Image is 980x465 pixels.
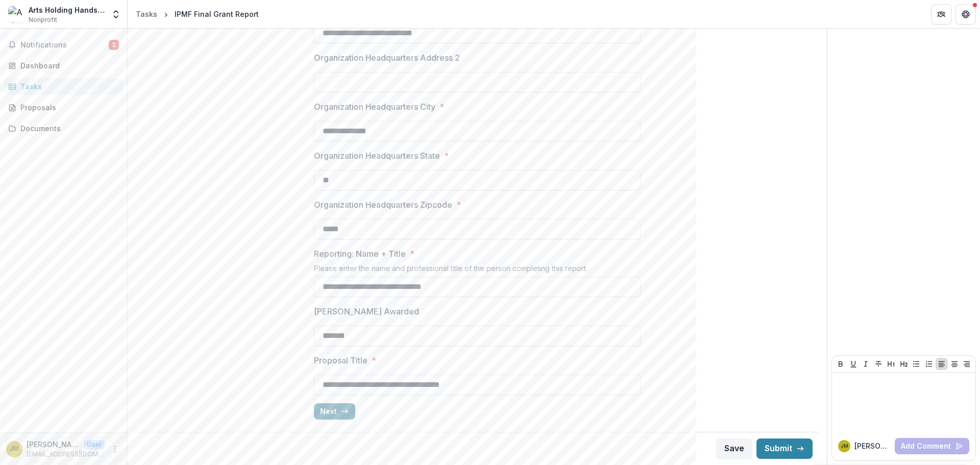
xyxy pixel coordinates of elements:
[314,101,435,113] p: Organization Headquarters City
[948,358,961,370] button: Align Center
[132,7,263,21] nav: breadcrumb
[4,37,123,53] button: Notifications2
[314,52,460,64] p: Organization Headquarters Address 2
[4,57,123,74] a: Dashboard
[955,4,976,25] button: Get Help
[20,60,115,71] div: Dashboard
[27,439,80,450] p: [PERSON_NAME]
[314,354,367,366] p: Proposal Title
[898,358,910,370] button: Heading 2
[854,440,891,451] p: [PERSON_NAME]
[175,9,259,19] div: IPMF Final Grant Report
[872,358,885,370] button: Strike
[841,444,848,449] div: Jan Michener
[8,6,24,22] img: Arts Holding Hands and Hearts (AHHAH)
[961,358,973,370] button: Align Right
[20,81,115,92] div: Tasks
[314,248,406,260] p: Reporting: Name + Title
[132,7,161,21] a: Tasks
[20,41,109,50] span: Notifications
[4,78,123,95] a: Tasks
[4,99,123,116] a: Proposals
[885,358,897,370] button: Heading 1
[20,123,115,134] div: Documents
[931,4,951,25] button: Partners
[4,120,123,137] a: Documents
[314,403,355,420] button: Next
[84,440,105,449] p: User
[136,9,157,19] div: Tasks
[27,450,105,459] p: [EMAIL_ADDRESS][DOMAIN_NAME]
[314,305,419,317] p: [PERSON_NAME] Awarded
[109,40,119,50] span: 2
[716,438,752,459] button: Save
[109,443,121,455] button: More
[895,438,969,454] button: Add Comment
[860,358,872,370] button: Italicize
[10,446,19,452] div: Jan Michener
[20,102,115,113] div: Proposals
[910,358,922,370] button: Bullet List
[847,358,860,370] button: Underline
[29,5,105,15] div: Arts Holding Hands and Hearts (AHHAH)
[314,264,641,277] div: Please enter the name and professional title of the person completing this report.
[835,358,847,370] button: Bold
[29,15,57,25] span: Nonprofit
[109,4,123,25] button: Open entity switcher
[923,358,935,370] button: Ordered List
[756,438,813,459] button: Submit
[936,358,948,370] button: Align Left
[314,150,440,162] p: Organization Headquarters State
[314,199,452,211] p: Organization Headquarters Zipcode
